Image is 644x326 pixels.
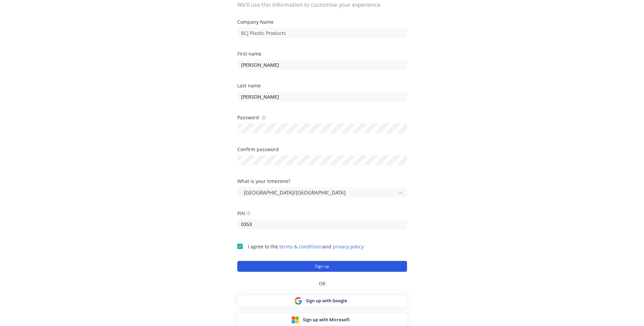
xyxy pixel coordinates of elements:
div: What is your timezone? [237,179,407,184]
div: PIN [237,210,251,217]
span: We'll use this information to customise your experience. [237,1,407,9]
button: Sign up with Microsoft [237,313,407,326]
div: Password [237,114,266,121]
button: Sign up with Google [237,295,407,307]
div: Confirm password [237,147,407,152]
button: Sign up [237,261,407,272]
a: terms & conditions [279,243,323,250]
span: I agree to the and [248,243,364,250]
span: Sign up with Microsoft [303,317,350,323]
a: privacy policy [333,243,364,250]
div: Last name [237,83,407,88]
div: First name [237,52,407,56]
span: Sign up with Google [306,298,347,304]
div: Company Name [237,20,407,24]
div: OR [237,272,407,295]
